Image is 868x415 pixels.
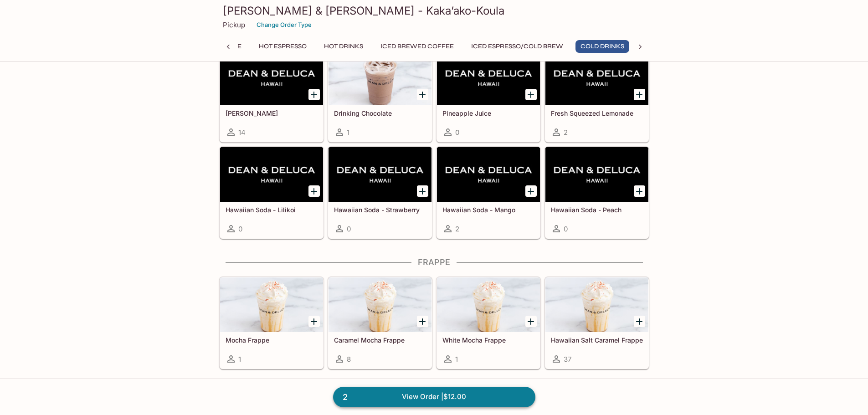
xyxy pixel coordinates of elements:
[545,277,648,332] div: Hawaiian Salt Caramel Frappe
[333,387,535,407] a: 2View Order |$12.00
[551,206,643,214] h5: Hawaiian Soda - Peach
[545,51,648,105] div: Fresh Squeezed Lemonade
[220,147,323,202] div: Hawaiian Soda - Lilikoi
[308,316,320,327] button: Add Mocha Frappe
[442,336,534,344] h5: White Mocha Frappe
[545,147,649,239] a: Hawaiian Soda - Peach0
[347,128,349,137] span: 1
[437,147,540,239] a: Hawaiian Soda - Mango2
[220,277,324,369] a: Mocha Frappe1
[329,51,431,105] div: Drinking Chocolate
[417,185,428,197] button: Add Hawaiian Soda - Strawberry
[347,355,351,364] span: 8
[564,225,568,233] span: 0
[226,206,318,214] h5: Hawaiian Soda - Lilikoi
[226,336,318,344] h5: Mocha Frappe
[442,109,534,117] h5: Pineapple Juice
[223,20,245,29] p: Pickup
[634,89,645,100] button: Add Fresh Squeezed Lemonade
[525,89,537,100] button: Add Pineapple Juice
[437,51,540,105] div: Pineapple Juice
[545,50,649,142] a: Fresh Squeezed Lemonade2
[347,225,351,233] span: 0
[442,206,534,214] h5: Hawaiian Soda - Mango
[455,128,459,137] span: 0
[329,147,431,202] div: Hawaiian Soda - Strawberry
[238,355,241,364] span: 1
[334,336,426,344] h5: Caramel Mocha Frappe
[308,89,320,100] button: Add Chai Latte
[437,50,540,142] a: Pineapple Juice0
[219,257,649,267] h4: Frappe
[455,225,459,233] span: 2
[328,277,432,369] a: Caramel Mocha Frappe8
[551,336,643,344] h5: Hawaiian Salt Caramel Frappe
[308,185,320,197] button: Add Hawaiian Soda - Lilikoi
[564,355,571,364] span: 37
[525,316,537,327] button: Add White Mocha Frappe
[564,128,568,137] span: 2
[545,277,649,369] a: Hawaiian Salt Caramel Frappe37
[417,89,428,100] button: Add Drinking Chocolate
[334,109,426,117] h5: Drinking Chocolate
[334,206,426,214] h5: Hawaiian Soda - Strawberry
[437,277,540,369] a: White Mocha Frappe1
[575,40,629,53] button: Cold Drinks
[252,18,316,32] button: Change Order Type
[226,109,318,117] h5: [PERSON_NAME]
[238,225,242,233] span: 0
[545,147,648,202] div: Hawaiian Soda - Peach
[337,391,353,404] span: 2
[220,147,324,239] a: Hawaiian Soda - Lilikoi0
[254,40,312,53] button: Hot Espresso
[329,277,431,332] div: Caramel Mocha Frappe
[319,40,368,53] button: Hot Drinks
[328,50,432,142] a: Drinking Chocolate1
[220,51,323,105] div: Chai Latte
[375,40,459,53] button: Iced Brewed Coffee
[551,109,643,117] h5: Fresh Squeezed Lemonade
[525,185,537,197] button: Add Hawaiian Soda - Mango
[220,50,324,142] a: [PERSON_NAME]14
[466,40,568,53] button: Iced Espresso/Cold Brew
[634,316,645,327] button: Add Hawaiian Salt Caramel Frappe
[223,4,646,18] h3: [PERSON_NAME] & [PERSON_NAME] - Kaka’ako-Koula
[437,147,540,202] div: Hawaiian Soda - Mango
[238,128,246,137] span: 14
[455,355,458,364] span: 1
[634,185,645,197] button: Add Hawaiian Soda - Peach
[328,147,432,239] a: Hawaiian Soda - Strawberry0
[437,277,540,332] div: White Mocha Frappe
[220,277,323,332] div: Mocha Frappe
[417,316,428,327] button: Add Caramel Mocha Frappe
